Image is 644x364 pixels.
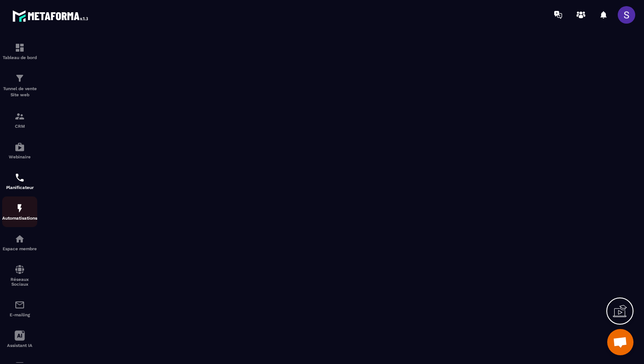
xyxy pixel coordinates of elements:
img: formation [14,73,25,84]
a: emailemailE-mailing [2,293,37,324]
p: CRM [2,124,37,129]
p: Assistant IA [2,343,37,348]
a: formationformationTunnel de vente Site web [2,66,37,105]
div: Ouvrir le chat [607,329,633,355]
a: formationformationCRM [2,105,37,135]
p: Planificateur [2,185,37,190]
a: automationsautomationsWebinaire [2,135,37,166]
p: Tunnel de vente Site web [2,86,37,98]
img: email [14,300,25,310]
img: automations [14,203,25,213]
img: formation [14,42,25,53]
p: Espace membre [2,246,37,251]
p: Webinaire [2,154,37,159]
a: social-networksocial-networkRéseaux Sociaux [2,258,37,293]
img: social-network [14,264,25,275]
a: automationsautomationsAutomatisations [2,196,37,227]
p: Automatisations [2,216,37,220]
p: E-mailing [2,312,37,317]
img: automations [14,234,25,244]
p: Tableau de bord [2,55,37,60]
img: automations [14,142,25,152]
a: automationsautomationsEspace membre [2,227,37,258]
p: Réseaux Sociaux [2,277,37,287]
img: formation [14,111,25,122]
a: schedulerschedulerPlanificateur [2,166,37,196]
a: Assistant IA [2,324,37,354]
img: scheduler [14,172,25,183]
img: logo [12,8,91,24]
a: formationformationTableau de bord [2,36,37,66]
